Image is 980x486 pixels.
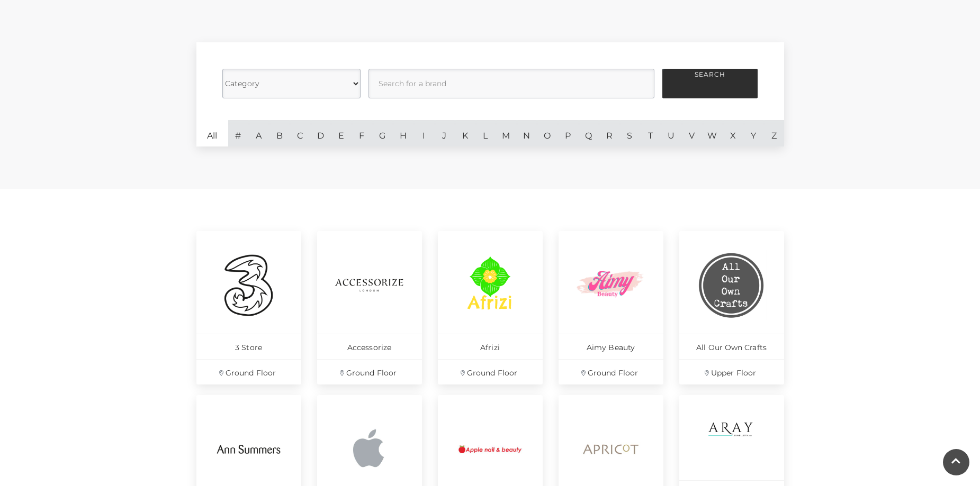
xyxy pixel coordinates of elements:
a: All [196,120,228,146]
a: G [372,120,393,146]
a: E [331,120,352,146]
a: All Our Own Crafts Upper Floor [679,231,784,384]
p: All Our Own Crafts [679,334,784,359]
a: F [352,120,372,146]
a: # [228,120,249,146]
a: Q [578,120,599,146]
a: S [619,120,640,146]
a: P [558,120,578,146]
a: A [248,120,269,146]
a: K [455,120,475,146]
a: Z [763,120,784,146]
button: Search [662,69,758,98]
a: W [702,120,723,146]
a: Y [743,120,764,146]
p: Accessorize [317,334,422,359]
p: Ground Floor [317,359,422,384]
a: H [393,120,413,146]
a: V [681,120,702,146]
a: O [537,120,558,146]
a: I [413,120,434,146]
p: Ground Floor [559,359,663,384]
a: Aimy Beauty Ground Floor [559,231,663,384]
p: Aimy Beauty [559,334,663,359]
input: Search for a brand [368,69,654,98]
a: Accessorize Ground Floor [317,231,422,384]
a: C [290,120,310,146]
p: Ground Floor [438,359,543,384]
p: Ground Floor [196,359,301,384]
a: R [599,120,619,146]
a: N [516,120,537,146]
p: Upper Floor [679,359,784,384]
p: Afrizi [438,334,543,359]
a: Afrizi Ground Floor [438,231,543,384]
a: D [310,120,331,146]
a: X [723,120,743,146]
a: 3 Store Ground Floor [196,231,301,384]
a: J [434,120,455,146]
a: M [496,120,516,146]
a: L [475,120,496,146]
a: T [640,120,661,146]
a: B [269,120,290,146]
a: U [661,120,681,146]
p: 3 Store [196,334,301,359]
